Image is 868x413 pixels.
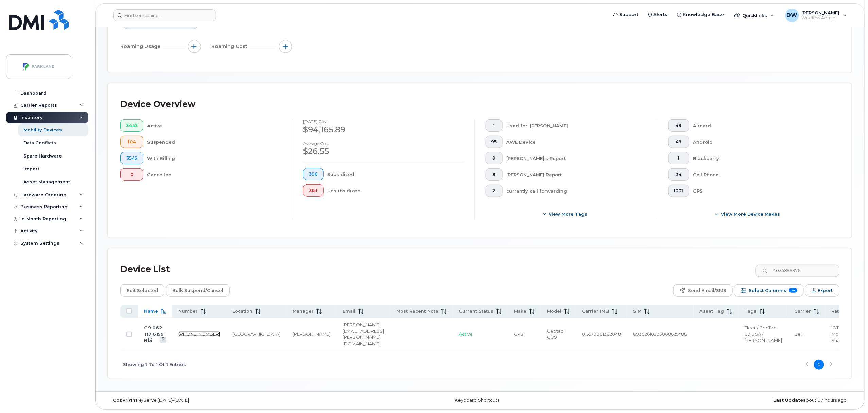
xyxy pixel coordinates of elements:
[802,15,840,21] span: Wireless Admin
[293,308,314,314] span: Manager
[303,184,324,197] button: 3151
[147,152,281,164] div: With Billing
[743,13,767,18] span: Quicklinks
[491,172,497,177] span: 8
[309,171,318,177] span: 396
[818,285,833,296] span: Export
[774,398,803,403] strong: Last Update
[795,308,811,314] span: Carrier
[126,123,138,128] span: 3443
[343,322,384,346] span: [PERSON_NAME][EMAIL_ADDRESS][PERSON_NAME][DOMAIN_NAME]
[805,284,839,297] button: Export
[781,9,852,22] div: Derrick Wildi
[396,308,438,314] span: Most Recent Note
[120,261,170,278] div: Device List
[700,308,724,314] span: Asset Tag
[693,168,829,181] div: Cell Phone
[693,152,829,164] div: Blackberry
[674,172,683,177] span: 34
[120,96,195,113] div: Device Overview
[673,284,733,297] button: Send Email/SMS
[582,331,621,337] span: 015570001382048
[507,185,646,197] div: currently call forwarding
[507,119,646,132] div: Used for: [PERSON_NAME]
[674,155,683,161] span: 1
[126,155,138,161] span: 3545
[604,398,852,403] div: about 17 hours ago
[491,139,497,145] span: 95
[514,331,523,337] span: GPS
[343,308,355,314] span: Email
[832,308,854,314] span: Rate Plan
[147,119,281,132] div: Active
[683,11,724,18] span: Knowledge Base
[127,285,158,296] span: Edit Selected
[166,284,230,297] button: Bulk Suspend/Cancel
[814,360,824,370] button: Page 1
[120,284,164,297] button: Edit Selected
[120,168,143,181] button: 0
[486,119,503,132] button: 1
[328,184,464,197] div: Unsubsidized
[749,285,786,296] span: Select Columns
[745,325,782,344] div: Fleet / GeoTab G9 USA / [PERSON_NAME]
[795,331,803,337] span: Bell
[486,152,503,164] button: 9
[486,136,503,148] button: 95
[756,265,839,277] input: Search Device List ...
[673,8,729,21] a: Knowledge Base
[303,141,464,146] h4: Average cost
[619,11,638,18] span: Support
[120,119,143,132] button: 3443
[745,308,757,314] span: Tags
[108,398,356,403] div: MyServe [DATE]–[DATE]
[547,328,564,340] span: Geotab GO9
[486,208,646,220] button: View more tags
[455,398,500,403] a: Keyboard Shortcuts
[491,155,497,161] span: 9
[147,168,281,181] div: Cancelled
[832,325,860,343] span: IOT 10MB NA Modem Share
[491,123,497,128] span: 1
[113,9,216,21] input: Find something...
[486,168,503,181] button: 8
[459,308,493,314] span: Current Status
[126,139,138,145] span: 104
[668,119,689,132] button: 49
[802,10,840,15] span: [PERSON_NAME]
[303,124,464,135] div: $94,165.89
[693,119,829,132] div: Aircard
[147,136,281,148] div: Suspended
[491,188,497,194] span: 2
[693,136,829,148] div: Android
[643,8,673,21] a: Alerts
[730,9,779,22] div: Quicklinks
[303,119,464,124] h4: [DATE] cost
[160,337,166,342] a: View Last Bill
[693,185,829,197] div: GPS
[507,152,646,164] div: [PERSON_NAME]'s Report
[303,168,324,180] button: 396
[123,360,186,370] span: Showing 1 To 1 Of 1 Entries
[668,208,829,220] button: View More Device Makes
[232,331,280,337] span: [GEOGRAPHIC_DATA]
[674,123,683,128] span: 49
[144,325,164,343] a: G9 062 117 6159 Nbi
[144,308,158,314] span: Name
[178,308,198,314] span: Number
[120,136,143,148] button: 104
[120,152,143,164] button: 3545
[668,185,689,197] button: 1001
[582,308,609,314] span: Carrier IMEI
[507,168,646,181] div: [PERSON_NAME] Report
[328,168,464,180] div: Subsidized
[668,136,689,148] button: 48
[232,308,253,314] span: Location
[668,168,689,181] button: 34
[721,211,780,217] span: View More Device Makes
[734,284,804,297] button: Select Columns 19
[549,211,588,217] span: View more tags
[172,285,223,296] span: Bulk Suspend/Cancel
[609,8,643,21] a: Support
[668,152,689,164] button: 1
